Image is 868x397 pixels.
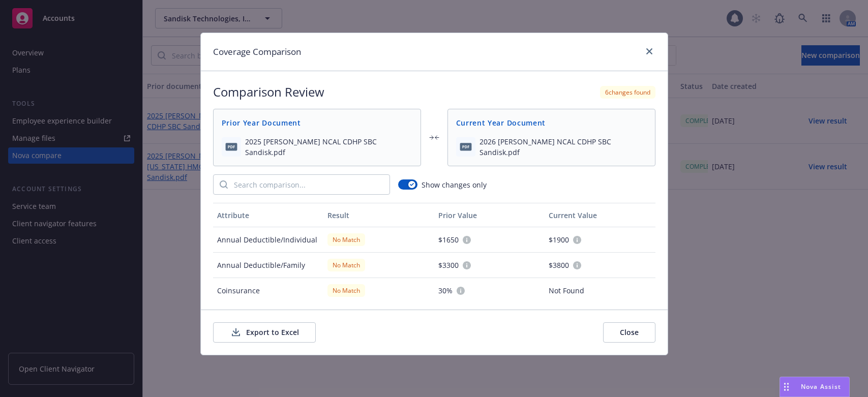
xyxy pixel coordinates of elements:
span: $1650 [438,234,459,245]
span: 2026 [PERSON_NAME] NCAL CDHP SBC Sandisk.pdf [480,136,647,158]
div: Coinsurance [213,278,324,303]
div: Current Value [549,210,651,221]
a: close [643,45,655,57]
button: Result [323,203,434,227]
button: Close [603,322,655,343]
button: Export to Excel [213,322,316,343]
span: $1900 [549,234,569,245]
button: Current Value [545,203,655,227]
div: No Match [327,233,365,246]
span: Nova Assist [801,382,841,391]
div: Annual Deductible/Family [213,253,324,278]
div: Attribute [217,210,320,221]
button: Prior Value [434,203,545,227]
h2: Comparison Review [213,83,324,101]
span: $3300 [438,260,459,270]
span: 2025 [PERSON_NAME] NCAL CDHP SBC Sandisk.pdf [245,136,412,158]
div: Result [327,210,430,221]
input: Search comparison... [228,175,390,194]
div: No Match [327,284,365,297]
div: 6 changes found [600,86,655,99]
button: Attribute [213,203,324,227]
span: Not Found [549,285,584,296]
span: 30% [438,285,453,296]
div: Annual Deductible/Individual [213,227,324,253]
span: Current Year Document [456,117,647,128]
button: Nova Assist [780,377,850,397]
h1: Coverage Comparison [213,45,301,58]
span: Prior Year Document [222,117,412,128]
div: No Match [327,259,365,271]
span: $3800 [549,260,569,270]
svg: Search [220,180,228,189]
div: Drag to move [780,377,793,396]
div: Prior Value [438,210,541,221]
span: Show changes only [422,179,487,190]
